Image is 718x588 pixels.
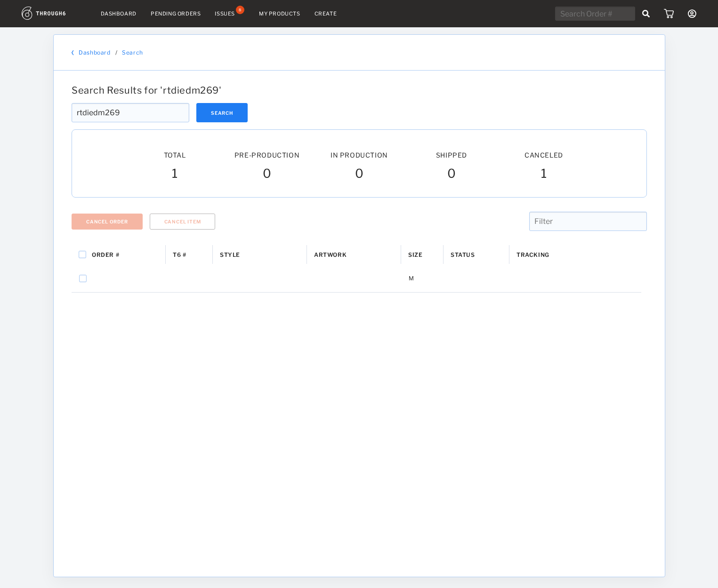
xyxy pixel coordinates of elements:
[447,166,456,183] span: 0
[262,166,271,183] span: 0
[401,264,444,292] div: M
[173,251,186,258] span: T6 #
[408,251,422,258] span: Size
[79,49,110,56] a: Dashboard
[451,251,475,258] span: Status
[72,264,641,293] div: Press SPACE to select this row.
[122,49,143,56] a: Search
[115,49,117,56] div: /
[236,6,244,14] div: 8
[555,7,635,21] input: Search Order #
[529,212,646,231] input: Filter
[215,9,245,18] a: Issues8
[72,50,74,56] img: back_bracket.f28aa67b.svg
[234,151,299,159] span: Pre-Production
[436,151,467,159] span: Shipped
[163,151,186,159] span: Total
[92,251,119,258] span: Order #
[541,166,547,183] span: 1
[314,251,347,258] span: Artwork
[215,10,235,17] div: Issues
[151,10,201,17] a: Pending Orders
[259,10,300,17] a: My Products
[516,251,549,258] span: Tracking
[86,219,128,224] span: Cancel Order
[315,10,337,17] a: Create
[220,251,240,258] span: Style
[331,151,388,159] span: In Production
[149,214,215,230] button: Cancel Item
[72,214,143,230] button: Cancel Order
[72,85,222,96] span: Search Results for ' rtdiedm269 '
[22,7,87,20] img: logo.1c10ca64.svg
[101,10,137,17] a: Dashboard
[171,166,177,183] span: 1
[524,151,563,159] span: Canceled
[196,103,248,122] button: Search
[355,166,363,183] span: 0
[72,103,189,122] input: Search Order #
[664,9,674,18] img: icon_cart.dab5cea1.svg
[164,219,201,224] span: Cancel Item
